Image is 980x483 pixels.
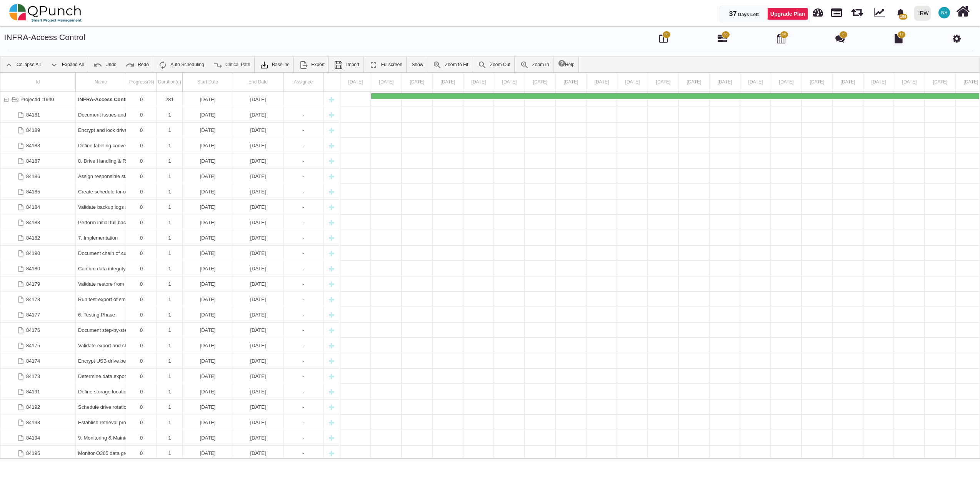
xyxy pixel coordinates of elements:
[183,307,233,322] div: 08-10-2025
[900,32,903,37] span: 12
[157,446,183,461] div: 1
[283,338,323,353] div: -
[183,92,233,107] div: 01-01-2025
[157,230,183,245] div: 1
[183,246,233,261] div: 08-10-2025
[183,169,233,184] div: 08-10-2025
[76,338,126,353] div: Validate export and check data integrity.
[283,415,323,430] div: -
[233,230,283,245] div: 08-10-2025
[76,400,126,415] div: Schedule drive rotation (e.g., 2-drive rotation: one offsite, one in use).
[233,430,283,445] div: 08-10-2025
[183,323,233,338] div: 08-10-2025
[718,34,727,43] i: Gantt
[433,73,463,92] div: 03 Jan 2025
[326,430,337,445] div: New task
[126,430,157,445] div: 0
[183,415,233,430] div: 08-10-2025
[283,73,323,92] div: Assignee
[556,73,587,92] div: 07 Jan 2025
[295,57,328,72] a: Export
[122,57,153,72] a: Redo
[831,5,842,17] span: Projects
[209,57,254,72] a: Critical Path
[330,57,363,72] a: Import
[326,323,337,338] div: New task
[283,323,323,338] div: -
[0,57,45,72] a: Collapse All
[326,92,337,107] div: New task
[183,230,233,245] div: 08-10-2025
[0,276,76,291] div: 84179
[157,92,183,107] div: 281
[283,169,323,184] div: -
[157,169,183,184] div: 1
[0,215,340,230] div: Task: Perform initial full backup to USB drive. Start date: 08-10-2025 End date: 08-10-2025
[260,60,269,70] img: klXqkY5+JZAPre7YVMJ69SE9vgHW7RkaA9STpDBCRd8F60lk8AdY5g6cgTfGkm3cV0d3FrcCHw7UyPBLKa18SAFZQOCAmAAAA...
[157,307,183,322] div: 1
[0,384,340,400] div: Task: Define storage location (secure offsite vault, safe deposit box, etc.). Start date: 08-10-2...
[0,430,340,446] div: Task: 9. Monitoring & Maintenance Start date: 08-10-2025 End date: 08-10-2025
[326,400,337,415] div: New task
[183,107,233,122] div: 08-10-2025
[233,200,283,215] div: 08-10-2025
[0,246,76,261] div: 84190
[126,276,157,291] div: 0
[157,261,183,276] div: 1
[326,415,337,430] div: New task
[870,0,892,26] div: Dynamic Report
[233,261,283,276] div: 08-10-2025
[365,57,406,72] a: Fullscreen
[233,292,283,307] div: 08-10-2025
[938,7,950,18] span: Nadeem Sheikh
[126,73,157,92] div: Progress(%)
[833,73,863,92] div: 16 Jan 2025
[157,123,183,138] div: 1
[0,123,340,138] div: Task: Encrypt and lock drive before transport. Start date: 08-10-2025 End date: 08-10-2025
[158,60,167,70] img: ic_auto_scheduling_24.ade0d5b.png
[326,292,337,307] div: New task
[0,169,76,184] div: 84186
[326,230,337,245] div: New task
[0,215,76,230] div: 84183
[126,384,157,399] div: 0
[126,184,157,199] div: 0
[157,107,183,122] div: 1
[587,73,617,92] div: 08 Jan 2025
[463,73,494,92] div: 04 Jan 2025
[126,200,157,215] div: 0
[76,73,126,92] div: Name
[429,57,472,72] a: Zoom to Fit
[183,446,233,461] div: 08-10-2025
[679,73,710,92] div: 11 Jan 2025
[126,415,157,430] div: 0
[154,57,208,72] a: Auto Scheduling
[0,184,340,200] div: Task: Create schedule for ongoing backups. Start date: 08-10-2025 End date: 08-10-2025
[76,369,126,384] div: Determine data export process (incremental vs full backup).
[50,60,59,70] img: ic_expand_all_24.71e1805.png
[326,184,337,199] div: New task
[0,307,76,322] div: 84177
[0,261,340,276] div: Task: Confirm data integrity and encryption. Start date: 08-10-2025 End date: 08-10-2025
[183,215,233,230] div: 08-10-2025
[76,384,126,399] div: Define storage location (secure offsite vault, safe deposit box, etc.).
[233,153,283,168] div: 08-10-2025
[710,73,740,92] div: 12 Jan 2025
[802,73,833,92] div: 15 Jan 2025
[0,430,76,445] div: 84194
[126,153,157,168] div: 0
[283,261,323,276] div: -
[233,307,283,322] div: 08-10-2025
[0,184,76,199] div: 84185
[842,32,844,37] span: 0
[126,92,157,107] div: 0
[126,138,157,153] div: 0
[183,400,233,415] div: 08-10-2025
[233,384,283,399] div: 08-10-2025
[433,60,442,70] img: ic_zoom_to_fit_24.130db0b.png
[4,33,85,42] a: INFRA-Access Control
[126,353,157,368] div: 0
[0,261,76,276] div: 84180
[76,107,126,122] div: Document issues and resolutions.
[157,415,183,430] div: 1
